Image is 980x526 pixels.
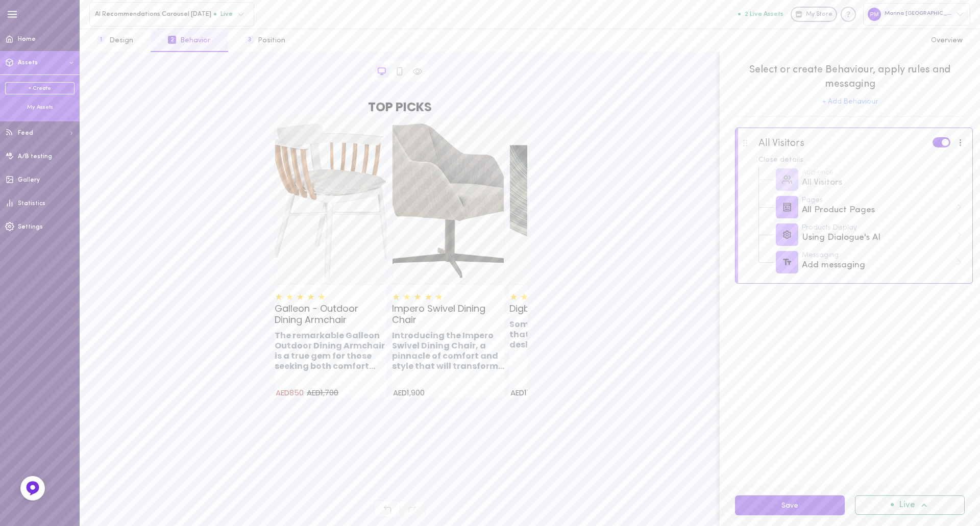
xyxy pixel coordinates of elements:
[509,303,622,314] h3: Digboi Deco Plate
[735,128,973,284] div: All VisitorsClose detailsAudienceAll VisitorsPagesAll Product PagesProducts DisplayUsing Dialogue...
[524,387,534,398] span: 110
[392,331,504,371] h4: Introducing the Impero Swivel Dining Chair, a pinnacle of comfort and style that will transform y...
[97,36,105,44] span: 1
[18,224,43,230] span: Settings
[18,60,38,66] span: Assets
[863,3,970,25] div: Marina [GEOGRAPHIC_DATA]
[95,10,214,18] span: AI Recommendations Carousel [DATE]
[802,224,952,232] div: Products Display
[276,387,289,398] span: AED
[509,319,622,350] h4: Sometimes all you need is that finishing touch on a desk or shelf
[407,387,425,398] span: 1,900
[321,387,338,398] span: 1,700
[18,130,33,136] span: Feed
[802,232,952,244] div: Using Dialogue's AI
[374,500,400,517] span: Undo
[855,495,965,515] button: Live
[802,224,963,244] div: Using Dialogue's AI
[738,11,783,17] button: 2 Live Assets
[392,303,504,325] h3: Impero Swivel Dining Chair
[735,63,965,91] span: Select or create Behaviour, apply rules and messaging
[914,29,980,52] button: Overview
[228,29,303,52] button: 3Position
[735,495,845,515] button: Save
[738,11,791,18] a: 2 Live Assets
[18,177,40,183] span: Gallery
[289,387,304,398] span: 850
[307,387,321,398] span: AED
[275,117,387,397] div: ADD TO CART
[806,10,832,19] span: My Store
[168,36,176,44] span: 2
[802,169,963,189] div: All Visitors
[841,7,856,22] div: Knowledge center
[151,29,228,52] button: 2Behavior
[802,252,963,272] div: Add messaging
[214,11,233,17] span: Live
[802,252,952,259] div: Messaging
[899,501,915,510] span: Live
[5,104,75,111] div: My Assets
[275,331,387,371] h4: The remarkable Galleon Outdoor Dining Armchair is a true gem for those seeking both comfort and d...
[758,137,804,149] div: All Visitors
[802,177,952,189] div: All Visitors
[758,157,965,164] div: Close details
[274,101,526,113] h2: TOP PICKS
[791,7,837,22] a: My Store
[802,197,963,217] div: All Product Pages
[802,204,952,217] div: All Product Pages
[18,36,36,42] span: Home
[510,387,524,398] span: AED
[25,481,40,496] img: Feedback Button
[246,36,254,44] span: 3
[802,169,952,177] div: Audience
[18,201,45,207] span: Statistics
[18,154,52,160] span: A/B testing
[400,500,425,517] span: Redo
[392,117,504,397] div: ADD TO CART
[393,387,407,398] span: AED
[80,29,151,52] button: 1Design
[509,117,622,397] div: ADD TO CART
[275,303,387,325] h3: Galleon - Outdoor Dining Armchair
[802,259,952,272] div: Add messaging
[5,82,75,94] a: + Create
[822,98,878,106] button: + Add Behaviour
[802,197,952,204] div: Pages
